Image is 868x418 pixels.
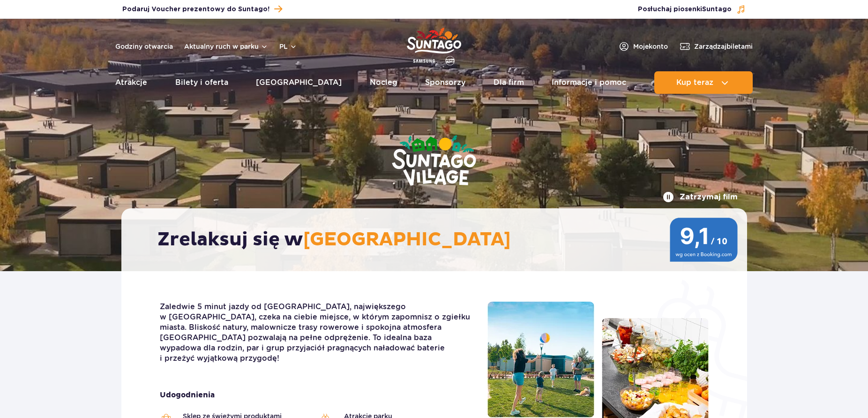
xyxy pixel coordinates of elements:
[638,5,746,14] button: Posłuchaj piosenkiSuntago
[157,228,720,251] h2: Zrelaksuj się w
[694,42,753,51] span: Zarządzaj biletami
[494,71,524,94] a: Dla firm
[160,302,473,364] p: Zaledwie 5 minut jazdy od [GEOGRAPHIC_DATA], największego w [GEOGRAPHIC_DATA], czeka na ciebie mi...
[122,5,269,14] span: Podaruj Voucher prezentowy do Suntago!
[115,71,147,94] a: Atrakcje
[702,6,732,13] span: Suntago
[303,228,511,251] span: [GEOGRAPHIC_DATA]
[122,3,282,15] a: Podaruj Voucher prezentowy do Suntago!
[663,191,738,203] button: Zatrzymaj film
[552,71,626,94] a: Informacje i pomoc
[654,71,753,94] button: Kup teraz
[407,23,461,67] a: Park of Poland
[184,43,268,50] button: Aktualny ruch w parku
[279,42,297,51] button: pl
[633,42,668,51] span: Moje konto
[618,41,668,52] a: Mojekonto
[370,71,397,94] a: Nocleg
[354,99,514,224] img: Suntago Village
[638,5,732,14] span: Posłuchaj piosenki
[425,71,465,94] a: Sponsorzy
[160,390,473,400] strong: Udogodnienia
[115,42,173,51] a: Godziny otwarcia
[256,71,342,94] a: [GEOGRAPHIC_DATA]
[670,218,738,262] img: 9,1/10 wg ocen z Booking.com
[175,71,228,94] a: Bilety i oferta
[676,78,713,87] span: Kup teraz
[679,41,753,52] a: Zarządzajbiletami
